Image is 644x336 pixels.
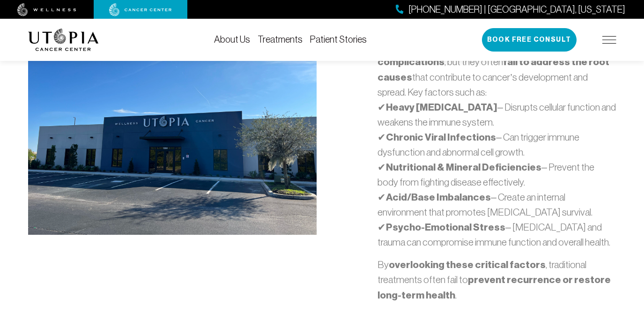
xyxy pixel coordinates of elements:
[386,131,496,143] strong: Chronic Viral Infections
[109,3,172,16] img: cancer center
[258,34,303,45] a: Treatments
[386,191,491,203] strong: Acid/Base Imbalances
[386,221,505,233] strong: Psycho-Emotional Stress
[378,24,616,250] p: Conventional [MEDICAL_DATA] treatments focus on , but they often that contribute to cancer’s deve...
[396,3,625,16] a: [PHONE_NUMBER] | [GEOGRAPHIC_DATA], [US_STATE]
[482,28,577,52] button: Book Free Consult
[28,29,99,51] img: logo
[389,259,546,271] strong: overlooking these critical factors
[378,274,611,301] strong: prevent recurrence or restore long-term health
[378,257,616,303] p: By , traditional treatments often fail to .
[386,101,497,113] strong: Heavy [MEDICAL_DATA]
[408,3,625,16] span: [PHONE_NUMBER] | [GEOGRAPHIC_DATA], [US_STATE]
[28,18,317,235] img: Why Traditional Cancer Treatments Fall Short
[378,56,609,83] strong: fail to address the root causes
[602,36,616,44] img: icon-hamburger
[310,34,367,45] a: Patient Stories
[386,161,541,173] strong: Nutritional & Mineral Deficiencies
[214,34,250,45] a: About Us
[17,3,76,16] img: wellness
